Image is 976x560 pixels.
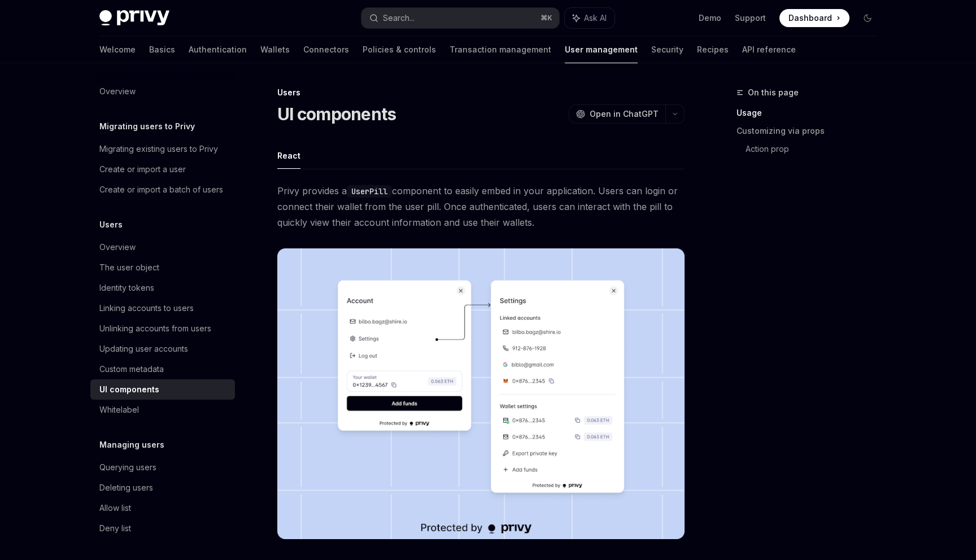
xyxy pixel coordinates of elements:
div: Allow list [99,501,131,515]
a: UI components [90,379,235,400]
code: UserPill [347,185,392,198]
a: Policies & controls [363,36,436,63]
a: Customizing via props [737,122,886,140]
span: Privy provides a component to easily embed in your application. Users can login or connect their ... [277,183,685,230]
div: Search... [383,11,415,25]
button: Search...⌘K [361,8,559,28]
a: Allow list [90,498,235,518]
div: Create or import a batch of users [99,183,223,196]
span: ⌘ K [541,14,552,23]
span: Dashboard [788,12,832,24]
a: Deleting users [90,478,235,498]
a: Action prop [746,140,886,158]
a: Unlinking accounts from users [90,318,235,339]
h1: UI components [277,104,396,124]
a: Create or import a user [90,159,235,180]
a: Authentication [189,36,247,63]
span: Open in ChatGPT [590,108,659,120]
a: Create or import a batch of users [90,180,235,200]
a: Updating user accounts [90,339,235,359]
a: Deny list [90,518,235,539]
a: The user object [90,257,235,278]
a: Querying users [90,457,235,478]
div: Whitelabel [99,403,139,417]
div: Users [277,87,685,98]
div: The user object [99,261,159,274]
a: Welcome [99,36,136,63]
a: Whitelabel [90,400,235,420]
h5: Users [99,218,123,231]
a: Migrating existing users to Privy [90,139,235,159]
img: dark logo [99,10,169,26]
a: Basics [149,36,175,63]
div: Migrating existing users to Privy [99,142,218,156]
div: Create or import a user [99,163,186,176]
a: Custom metadata [90,359,235,379]
a: API reference [742,36,796,63]
span: Ask AI [584,12,607,24]
a: Recipes [697,36,729,63]
button: React [277,142,300,169]
a: Transaction management [450,36,551,63]
a: Demo [699,12,721,24]
div: UI components [99,383,159,396]
a: Connectors [303,36,349,63]
a: Support [735,12,766,24]
div: Querying users [99,461,156,474]
div: Linking accounts to users [99,301,194,315]
a: User management [565,36,638,63]
div: Deleting users [99,481,153,495]
a: Dashboard [779,9,849,27]
span: On this page [748,86,799,99]
div: Unlinking accounts from users [99,322,211,335]
h5: Managing users [99,438,164,452]
div: Updating user accounts [99,342,188,356]
button: Toggle dark mode [859,9,877,27]
a: Usage [737,104,886,122]
div: Overview [99,240,136,254]
h5: Migrating users to Privy [99,120,195,133]
div: Identity tokens [99,281,154,295]
div: Deny list [99,522,131,535]
button: Open in ChatGPT [569,104,665,124]
a: Identity tokens [90,278,235,298]
a: Linking accounts to users [90,298,235,318]
a: Security [651,36,683,63]
a: Overview [90,81,235,102]
div: Custom metadata [99,362,164,376]
div: Overview [99,85,136,98]
a: Wallets [260,36,290,63]
button: Ask AI [565,8,615,28]
img: images/Userpill2.png [277,248,685,539]
a: Overview [90,237,235,257]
